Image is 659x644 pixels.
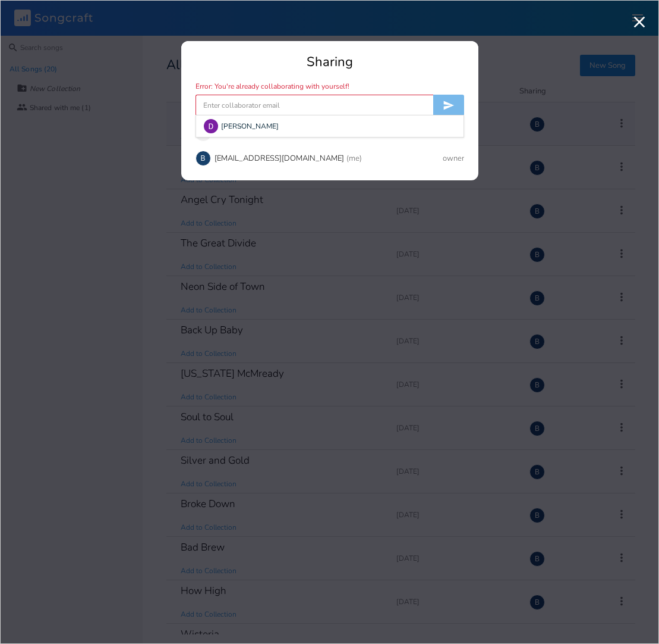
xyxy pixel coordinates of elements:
[215,155,344,162] div: [EMAIL_ADDRESS][DOMAIN_NAME]
[346,155,362,162] div: (me)
[196,115,463,137] div: [PERSON_NAME]
[196,55,464,68] div: Sharing
[203,118,219,134] img: Diane Schultz
[196,151,211,166] div: boywells
[443,155,464,162] div: owner
[433,95,464,116] button: Invite
[196,95,433,116] input: Enter collaborator email
[196,83,464,90] div: Error: You're already collaborating with yourself!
